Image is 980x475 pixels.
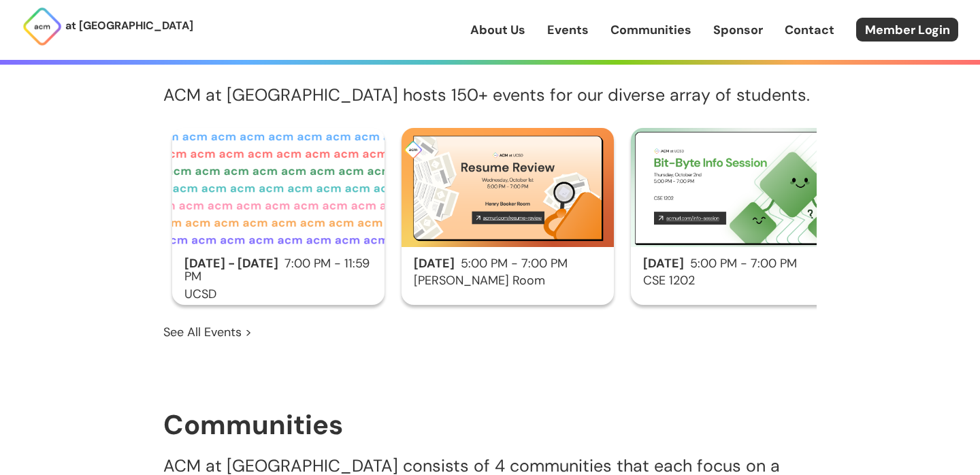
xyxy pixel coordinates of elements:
p: at [GEOGRAPHIC_DATA] [65,17,193,35]
a: Contact [785,21,834,39]
span: [DATE] [643,255,684,272]
img: Resume Review [402,128,614,247]
img: ACM Fall 2025 Census [172,128,385,247]
a: Member Login [856,18,958,42]
h2: 7:00 PM - 11:59 PM [172,257,385,284]
p: ACM at [GEOGRAPHIC_DATA] hosts 150+ events for our diverse array of students. [163,86,817,104]
h3: UCSD [172,288,385,301]
h2: 5:00 PM - 7:00 PM [631,257,843,271]
a: Sponsor [713,21,763,39]
h1: Events [163,39,817,69]
a: Events [547,21,589,39]
a: at [GEOGRAPHIC_DATA] [22,6,193,47]
img: ACM Logo [22,6,63,47]
h3: CSE 1202 [631,274,843,288]
span: [DATE] [414,255,455,272]
h3: [PERSON_NAME] Room [402,274,614,288]
img: Bit-Byte Info Session [631,128,843,247]
span: [DATE] - [DATE] [184,255,278,272]
h1: Communities [163,410,817,440]
a: See All Events > [163,323,252,341]
a: Communities [610,21,691,39]
h2: 5:00 PM - 7:00 PM [402,257,614,271]
a: About Us [470,21,525,39]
